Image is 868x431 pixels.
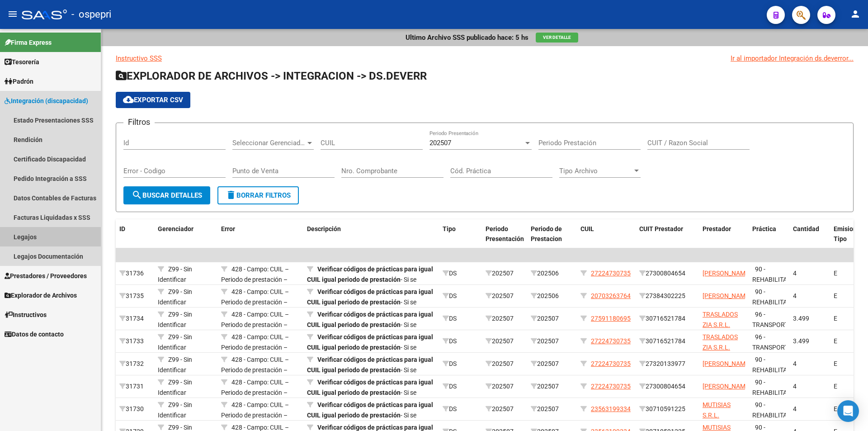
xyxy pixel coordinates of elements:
[307,311,433,328] strong: Verificar códigos de prácticas para igual CUIL igual periodo de prestación
[531,359,573,369] div: 202507
[123,94,134,105] mat-icon: cloud_download
[307,288,434,408] span: - Si se solicita el código de práctica 94 no se podrá solicitar para igual CUIL, igual PERIODO lo...
[591,270,631,277] span: 27224730735
[486,313,524,324] div: 202507
[793,360,797,367] span: 4
[837,400,859,422] div: Open Intercom Messenger
[536,33,578,43] button: Ver Detalle
[217,186,299,204] button: Borrar Filtros
[639,336,695,346] div: 30716521784
[221,225,235,232] span: Error
[639,359,695,369] div: 27320133977
[527,219,577,249] datatable-header-cell: Periodo de Prestacion
[752,225,776,232] span: Práctica
[591,383,631,390] span: 27224730735
[591,405,631,412] span: 23563199334
[221,265,289,294] span: 428 - Campo: CUIL – Periodo de prestación – Código de practica
[132,191,202,199] span: Buscar Detalles
[591,337,631,345] span: 27224730735
[580,225,594,232] span: CUIL
[531,291,573,301] div: 202506
[793,383,797,390] span: 4
[158,333,192,351] span: Z99 - Sin Identificar
[119,268,151,279] div: 31736
[486,268,524,279] div: 202507
[752,333,792,361] span: 96 - TRANSPORTE (KM)
[486,381,524,392] div: 202507
[307,225,341,232] span: Descripción
[123,186,210,204] button: Buscar Detalles
[443,313,478,324] div: DS
[834,292,837,299] span: E
[119,359,151,369] div: 31732
[752,311,792,339] span: 96 - TRANSPORTE (KM)
[639,291,695,301] div: 27384302225
[443,291,478,301] div: DS
[221,311,289,339] span: 428 - Campo: CUIL – Periodo de prestación – Código de practica
[699,219,749,249] datatable-header-cell: Prestador
[119,336,151,346] div: 31733
[221,288,289,316] span: 428 - Campo: CUIL – Periodo de prestación – Código de practica
[5,290,77,300] span: Explorador de Archivos
[116,70,427,82] span: EXPLORADOR DE ARCHIVOS -> INTEGRACION -> DS.DEVERR
[703,270,751,277] span: [PERSON_NAME]
[531,336,573,346] div: 202507
[793,337,809,345] span: 3.499
[703,292,751,299] span: [PERSON_NAME]
[531,404,573,414] div: 202507
[429,139,451,147] span: 202507
[226,191,291,199] span: Borrar Filtros
[443,225,456,232] span: Tipo
[793,292,797,299] span: 4
[307,265,434,386] span: - Si se solicita el código de práctica 94 no se podrá solicitar para igual CUIL, igual PERIODO lo...
[158,311,192,328] span: Z99 - Sin Identificar
[639,381,695,392] div: 27300804654
[639,268,695,279] div: 27300804654
[307,265,433,283] strong: Verificar códigos de prácticas para igual CUIL igual periodo de prestación
[71,5,111,24] span: - ospepri
[834,405,837,412] span: E
[591,315,631,322] span: 27591180695
[850,9,861,19] mat-icon: person
[443,404,478,414] div: DS
[531,268,573,279] div: 202506
[123,96,183,104] span: Exportar CSV
[116,92,190,108] button: Exportar CSV
[116,54,162,62] a: Instructivo SSS
[7,9,18,19] mat-icon: menu
[158,288,192,306] span: Z99 - Sin Identificar
[834,315,837,322] span: E
[221,379,289,407] span: 428 - Campo: CUIL – Periodo de prestación – Código de practica
[486,404,524,414] div: 202507
[5,329,64,339] span: Datos de contacto
[5,76,33,86] span: Padrón
[749,219,789,249] datatable-header-cell: Práctica
[703,225,731,232] span: Prestador
[703,383,751,390] span: [PERSON_NAME]
[406,33,528,43] p: Ultimo Archivo SSS publicado hace: 5 hs
[486,359,524,369] div: 202507
[591,292,631,299] span: 20703263764
[5,96,88,106] span: Integración (discapacidad)
[119,313,151,324] div: 31734
[307,311,434,431] span: - Si se solicita el código de práctica 94 no se podrá solicitar para igual CUIL, igual PERIODO lo...
[119,404,151,414] div: 31730
[834,225,857,243] span: Emision Tipo
[123,116,155,128] h3: Filtros
[703,401,731,419] span: MUTISIAS S.R.L.
[307,379,433,396] strong: Verificar códigos de prácticas para igual CUIL igual periodo de prestación
[221,356,289,384] span: 428 - Campo: CUIL – Periodo de prestación – Código de practica
[789,219,830,249] datatable-header-cell: Cantidad
[158,401,192,419] span: Z99 - Sin Identificar
[307,333,433,351] strong: Verificar códigos de prácticas para igual CUIL igual periodo de prestación
[158,265,192,283] span: Z99 - Sin Identificar
[119,225,125,232] span: ID
[531,381,573,392] div: 202507
[703,311,738,328] span: TRASLADOS ZIA S.R.L.
[703,333,738,351] span: TRASLADOS ZIA S.R.L.
[221,401,289,429] span: 428 - Campo: CUIL – Periodo de prestación – Código de practica
[793,270,797,277] span: 4
[217,219,303,249] datatable-header-cell: Error
[639,225,683,232] span: CUIT Prestador
[482,219,527,249] datatable-header-cell: Periodo Presentación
